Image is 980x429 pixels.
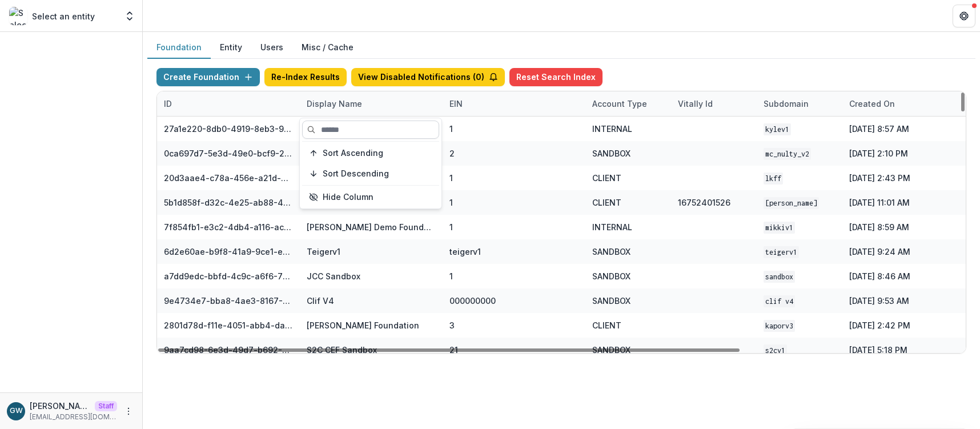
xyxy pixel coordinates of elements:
[164,295,293,307] div: 9e4734e7-bba8-4ae3-8167-95d86cec7b4b
[30,400,90,412] p: [PERSON_NAME]
[122,404,135,418] button: More
[671,91,757,116] div: Vitally Id
[764,344,787,356] code: s2cv1
[449,319,455,331] div: 3
[307,246,340,258] div: Teigerv1
[585,91,671,116] div: Account Type
[323,149,383,158] span: Sort Ascending
[671,98,720,110] div: Vitally Id
[156,68,260,86] button: Create Foundation
[9,7,27,25] img: Select an entity
[164,172,293,184] div: 20d3aae4-c78a-456e-a21d-91c97a6a725f
[449,246,481,258] div: teigerv1
[764,222,795,234] code: mikkiv1
[509,68,603,86] button: Reset Search Index
[164,344,293,356] div: 9aa7cd98-6e3d-49d7-b692-3e5f3d1facd4
[10,407,23,415] div: Grace Willig
[302,188,439,206] button: Hide Column
[449,147,455,159] div: 2
[592,147,630,159] div: SANDBOX
[307,344,377,356] div: S2C CEF Sandbox
[842,98,902,110] div: Created on
[449,270,453,282] div: 1
[351,68,505,86] button: View Disabled Notifications (0)
[164,319,293,331] div: 2801d78d-f11e-4051-abb4-dab00da98882
[592,246,630,258] div: SANDBOX
[764,173,783,185] code: lkff
[449,197,453,209] div: 1
[443,98,469,110] div: EIN
[307,221,436,233] div: [PERSON_NAME] Demo Foundation
[592,221,632,233] div: INTERNAL
[211,37,251,59] button: Entity
[264,68,347,86] button: Re-Index Results
[592,344,630,356] div: SANDBOX
[449,344,458,356] div: 21
[157,91,300,116] div: ID
[30,412,117,422] p: [EMAIL_ADDRESS][DOMAIN_NAME]
[307,295,334,307] div: Clif V4
[302,144,439,162] button: Sort Ascending
[164,246,293,258] div: 6d2e60ae-b9f8-41a9-9ce1-e608d0f20ec5
[764,271,795,283] code: sandbox
[323,169,389,179] span: Sort Descending
[592,123,632,135] div: INTERNAL
[757,98,816,110] div: Subdomain
[764,123,791,135] code: kylev1
[443,91,585,116] div: EIN
[164,197,293,209] div: 5b1d858f-d32c-4e25-ab88-434536713791
[251,37,292,59] button: Users
[449,172,453,184] div: 1
[307,270,360,282] div: JCC Sandbox
[164,123,293,135] div: 27a1e220-8db0-4919-8eb3-9f29ee33f7b0
[164,147,293,159] div: 0ca697d7-5e3d-49e0-bcf9-217f69e92d71
[164,270,293,282] div: a7dd9edc-bbfd-4c9c-a6f6-76d0743bf1cd
[147,37,211,59] button: Foundation
[764,320,795,332] code: kaporv3
[592,319,621,331] div: CLIENT
[300,91,443,116] div: Display Name
[592,270,630,282] div: SANDBOX
[292,37,363,59] button: Misc / Cache
[449,123,453,135] div: 1
[164,221,293,233] div: 7f854fb1-e3c2-4db4-a116-aca576521abc
[757,91,842,116] div: Subdomain
[592,295,630,307] div: SANDBOX
[592,197,621,209] div: CLIENT
[764,295,795,307] code: Clif V4
[157,98,179,110] div: ID
[307,319,419,331] div: [PERSON_NAME] Foundation
[122,5,138,27] button: Open entity switcher
[764,197,819,209] code: [PERSON_NAME]
[32,10,95,22] p: Select an entity
[592,172,621,184] div: CLIENT
[449,221,453,233] div: 1
[449,295,496,307] div: 000000000
[302,165,439,183] button: Sort Descending
[585,98,654,110] div: Account Type
[95,401,117,411] p: Staff
[953,5,975,27] button: Get Help
[678,197,730,209] div: 16752401526
[300,98,369,110] div: Display Name
[764,246,799,258] code: teigerv1
[764,148,811,160] code: mc_nulty_v2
